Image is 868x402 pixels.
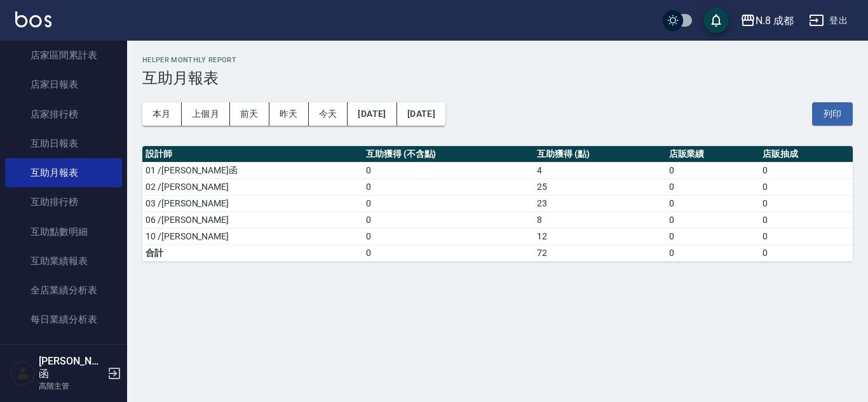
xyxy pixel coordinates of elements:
a: 全店業績分析表 [5,276,122,305]
td: 合計 [142,245,363,261]
th: 設計師 [142,146,363,163]
img: Logo [15,11,51,27]
a: 互助點數明細 [5,217,122,246]
td: 0 [363,195,534,211]
button: N.8 成都 [735,8,799,34]
th: 店販抽成 [759,146,853,163]
td: 0 [759,228,853,245]
td: 02 /[PERSON_NAME] [142,178,363,195]
td: 4 [534,162,665,178]
a: 店家日報表 [5,70,122,99]
td: 8 [534,211,665,228]
td: 0 [363,211,534,228]
th: 互助獲得 (不含點) [363,146,534,163]
button: 前天 [230,102,269,126]
a: 每日業績分析表 [5,305,122,334]
td: 25 [534,178,665,195]
td: 0 [363,162,534,178]
td: 72 [534,245,665,261]
h2: Helper Monthly Report [142,56,853,64]
td: 0 [363,228,534,245]
td: 01 /[PERSON_NAME]函 [142,162,363,178]
td: 23 [534,195,665,211]
td: 0 [666,245,759,261]
td: 0 [759,162,853,178]
td: 10 /[PERSON_NAME] [142,228,363,245]
button: 今天 [309,102,348,126]
td: 0 [759,245,853,261]
button: 列印 [812,102,853,126]
p: 高階主管 [39,380,104,392]
a: 店家區間累計表 [5,41,122,70]
td: 0 [666,195,759,211]
img: Person [10,361,36,386]
button: [DATE] [397,102,445,126]
th: 店販業績 [666,146,759,163]
button: 登出 [804,9,853,32]
a: 互助業績報表 [5,246,122,276]
td: 0 [759,195,853,211]
div: N.8 成都 [756,13,794,29]
button: [DATE] [348,102,397,126]
h5: [PERSON_NAME]函 [39,355,104,380]
td: 0 [759,178,853,195]
a: 互助日報表 [5,129,122,158]
td: 06 /[PERSON_NAME] [142,211,363,228]
td: 0 [363,178,534,195]
a: 營業統計分析表 [5,335,122,364]
td: 0 [759,211,853,228]
td: 0 [666,178,759,195]
button: 昨天 [269,102,309,126]
table: a dense table [142,146,853,262]
td: 0 [666,211,759,228]
h3: 互助月報表 [142,69,853,87]
td: 03 /[PERSON_NAME] [142,195,363,211]
a: 互助月報表 [5,158,122,187]
td: 12 [534,228,665,245]
td: 0 [666,228,759,245]
button: 上個月 [182,102,230,126]
a: 店家排行榜 [5,100,122,129]
button: save [703,8,729,33]
td: 0 [666,162,759,178]
button: 本月 [142,102,182,126]
td: 0 [363,245,534,261]
th: 互助獲得 (點) [534,146,665,163]
a: 互助排行榜 [5,187,122,217]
